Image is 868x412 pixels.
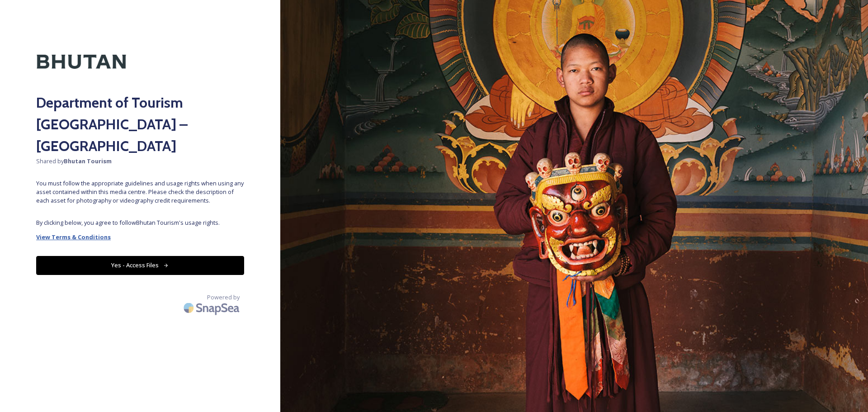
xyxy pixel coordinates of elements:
[36,36,127,87] img: Kingdom-of-Bhutan-Logo.png
[207,293,240,302] span: Powered by
[36,179,244,205] span: You must follow the appropriate guidelines and usage rights when using any asset contained within...
[36,218,244,227] span: By clicking below, you agree to follow Bhutan Tourism 's usage rights.
[181,297,244,318] img: SnapSea Logo
[36,232,244,242] a: View Terms & Conditions
[36,157,244,166] span: Shared by
[36,256,244,275] button: Yes - Access Files
[36,92,244,157] h2: Department of Tourism [GEOGRAPHIC_DATA] – [GEOGRAPHIC_DATA]
[64,157,112,165] strong: Bhutan Tourism
[36,233,111,241] strong: View Terms & Conditions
